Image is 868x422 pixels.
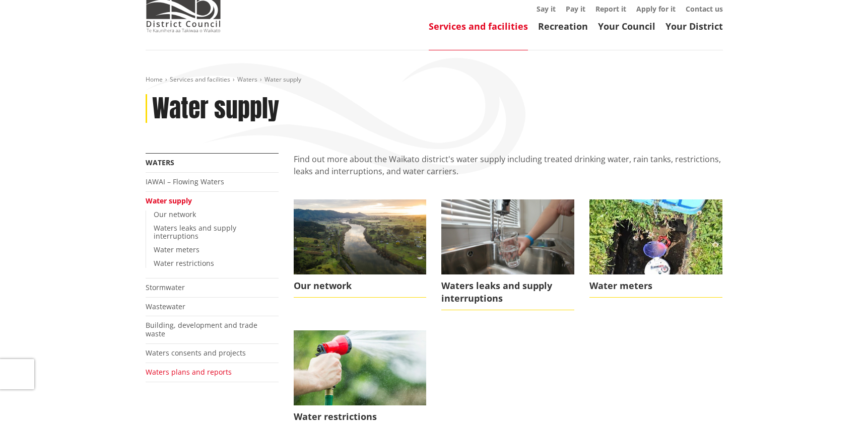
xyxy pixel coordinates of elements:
[595,4,626,14] a: Report it
[146,283,185,292] a: Stormwater
[294,199,427,274] img: Waikato Te Awa
[237,75,257,84] a: Waters
[154,209,196,219] a: Our network
[589,274,722,298] span: Water meters
[589,199,722,298] a: Water meters
[146,76,723,84] nav: breadcrumb
[154,223,236,241] a: Waters leaks and supply interruptions
[146,348,246,358] a: Waters consents and projects
[154,245,199,254] a: Water meters
[146,158,174,167] a: Waters
[537,4,556,14] a: Say it
[152,94,279,123] h1: Water supply
[146,367,232,377] a: Waters plans and reports
[294,153,723,189] p: Find out more about the Waikato district's water supply including treated drinking water, rain ta...
[686,4,723,14] a: Contact us
[264,75,301,84] span: Water supply
[566,4,585,14] a: Pay it
[294,274,427,298] span: Our network
[146,320,257,338] a: Building, development and trade waste
[665,20,723,32] a: Your District
[146,302,185,311] a: Wastewater
[294,199,427,298] a: Our network
[146,177,224,186] a: IAWAI – Flowing Waters
[822,380,858,416] iframe: Messenger Launcher
[170,75,230,84] a: Services and facilities
[441,274,574,310] span: Waters leaks and supply interruptions
[441,199,574,310] a: Waters leaks and supply interruptions
[146,75,163,84] a: Home
[589,199,722,274] img: water meter
[636,4,676,14] a: Apply for it
[441,199,574,274] img: water image
[429,20,528,32] a: Services and facilities
[538,20,588,32] a: Recreation
[598,20,655,32] a: Your Council
[146,196,192,205] a: Water supply
[154,258,214,268] a: Water restrictions
[294,330,427,405] img: water restriction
